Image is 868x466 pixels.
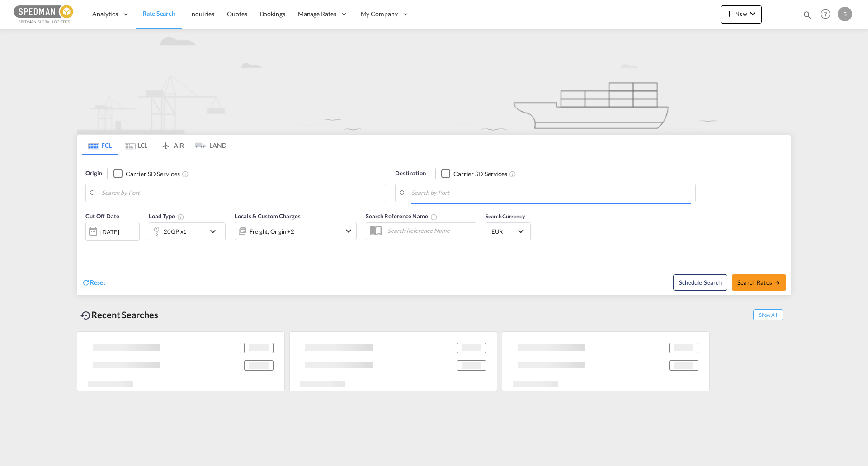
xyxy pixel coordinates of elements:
[80,310,91,321] md-icon: icon-backup-restore
[673,274,727,291] button: Note: By default Schedule search will only considerorigin ports, destination ports and cut off da...
[298,9,336,19] span: Manage Rates
[227,10,247,18] span: Quotes
[102,186,381,200] input: Search by Port
[142,9,175,17] span: Rate Search
[82,278,105,288] div: icon-refreshReset
[747,8,758,19] md-icon: icon-chevron-down
[113,169,179,179] md-checkbox: Checkbox No Ink
[77,305,162,325] div: Recent Searches
[90,278,105,286] span: Reset
[154,135,190,155] md-tab-item: AIR
[100,228,119,236] div: [DATE]
[509,170,516,178] md-icon: Unchecked: Search for CY (Container Yard) services for all selected carriers.Checked : Search for...
[838,7,852,21] div: S
[77,155,791,295] div: Origin Checkbox No InkUnchecked: Search for CY (Container Yard) services for all selected carrier...
[92,9,118,19] span: Analytics
[343,226,354,236] md-icon: icon-chevron-down
[126,169,179,179] div: Carrier SD Services
[491,225,526,238] md-select: Select Currency: € EUREuro
[802,10,812,24] div: icon-magnify
[190,135,226,155] md-tab-item: LAND
[160,140,171,147] md-icon: icon-airplane
[411,186,691,200] input: Search by Port
[366,212,438,220] span: Search Reference Name
[82,135,226,155] md-pagination-wrapper: Use the left and right arrow keys to navigate between tabs
[208,226,223,237] md-icon: icon-chevron-down
[737,279,781,286] span: Search Rates
[724,8,735,19] md-icon: icon-plus 400-fg
[802,10,812,20] md-icon: icon-magnify
[430,213,438,221] md-icon: Your search will be saved by the below given name
[383,224,476,237] input: Search Reference Name
[82,135,118,155] md-tab-item: FCL
[82,278,90,287] md-icon: icon-refresh
[395,169,426,178] span: Destination
[77,29,791,134] img: new-FCL.png
[453,169,507,179] div: Carrier SD Services
[182,170,189,178] md-icon: Unchecked: Search for CY (Container Yard) services for all selected carriers.Checked : Search for...
[235,212,301,220] span: Locals & Custom Charges
[732,274,786,291] button: Search Ratesicon-arrow-right
[14,4,75,24] img: c12ca350ff1b11efb6b291369744d907.png
[149,212,184,220] span: Load Type
[85,222,140,241] div: [DATE]
[486,213,525,220] span: Search Currency
[724,10,758,17] span: New
[260,10,285,18] span: Bookings
[235,222,357,240] div: Freight Origin Destination Dock Stuffingicon-chevron-down
[818,6,838,23] div: Help
[441,169,507,179] md-checkbox: Checkbox No Ink
[188,10,214,18] span: Enquiries
[149,222,226,240] div: 20GP x1icon-chevron-down
[177,213,184,221] md-icon: Select multiple loads to view rates
[250,225,294,238] div: Freight Origin Destination Dock Stuffing
[818,6,833,22] span: Help
[85,212,119,220] span: Cut Off Date
[491,227,517,235] span: EUR
[118,135,154,155] md-tab-item: LCL
[753,309,783,320] span: Show All
[361,9,398,19] span: My Company
[85,169,102,178] span: Origin
[774,280,781,286] md-icon: icon-arrow-right
[721,5,762,24] button: icon-plus 400-fgNewicon-chevron-down
[85,240,92,252] md-datepicker: Select
[164,225,187,238] div: 20GP x1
